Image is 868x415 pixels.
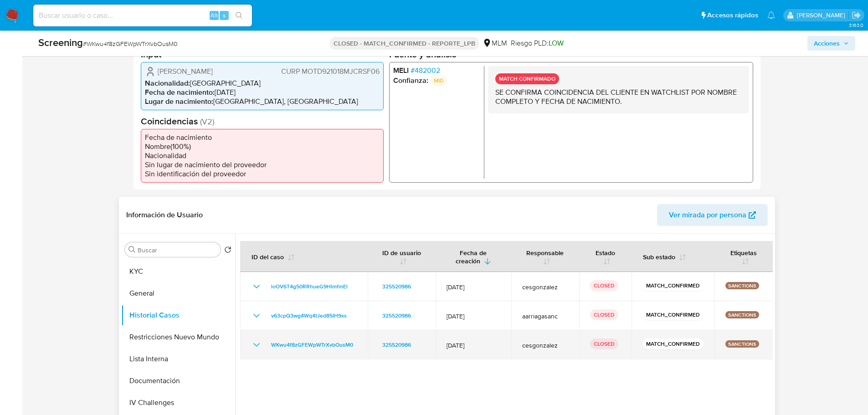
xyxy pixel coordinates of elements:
[224,246,231,256] button: Volver al orden por defecto
[852,10,861,20] a: Salir
[230,9,248,22] button: search-icon
[121,326,235,348] button: Restricciones Nuevo Mundo
[121,392,235,414] button: IV Challenges
[814,36,840,51] span: Acciones
[767,11,775,19] a: Notificaciones
[138,246,217,254] input: Buscar
[121,304,235,326] button: Historial Casos
[511,38,564,48] span: Riesgo PLD:
[707,10,758,20] span: Accesos rápidos
[669,204,746,226] span: Ver mirada por persona
[797,11,848,20] p: nicolas.tyrkiel@mercadolibre.com
[121,261,235,282] button: KYC
[121,370,235,392] button: Documentación
[807,36,855,51] button: Acciones
[223,11,226,20] span: s
[128,246,136,253] button: Buscar
[121,282,235,304] button: General
[33,10,252,21] input: Buscar usuario o caso...
[211,11,218,20] span: Alt
[849,21,863,29] span: 3.163.0
[83,39,178,48] span: # WKwu4f8zGFEWpWTrXvbOusM0
[330,37,479,50] p: CLOSED - MATCH_CONFIRMED - REPORTE_LPB
[657,204,768,226] button: Ver mirada por persona
[483,38,507,48] div: MLM
[549,38,564,48] span: LOW
[121,348,235,370] button: Lista Interna
[126,210,203,220] h1: Información de Usuario
[38,35,83,50] b: Screening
